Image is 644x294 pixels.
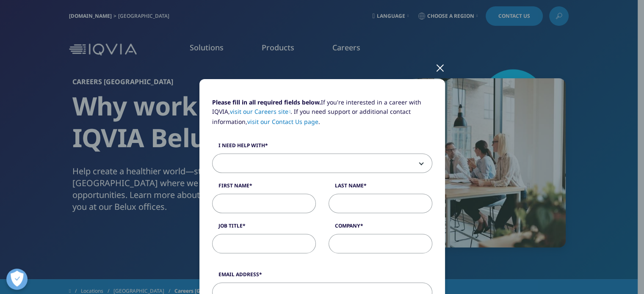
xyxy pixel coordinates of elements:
label: Job Title [212,222,316,234]
label: Last Name [329,182,432,194]
a: visit our Careers site [230,107,291,115]
strong: Please fill in all required fields below. [212,98,321,106]
label: I need help with [212,142,432,154]
label: Email Address [212,271,432,283]
label: First Name [212,182,316,194]
button: Open Preferences [6,269,28,290]
p: If you're interested in a career with IQVIA, . If you need support or additional contact informat... [212,98,432,133]
a: visit our Contact Us page [247,118,318,126]
label: Company [329,222,432,234]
